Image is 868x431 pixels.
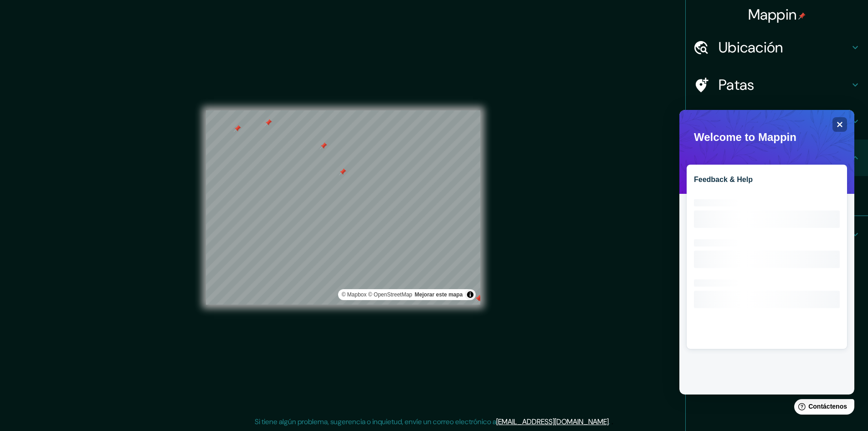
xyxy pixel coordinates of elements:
iframe: Lanzador de widgets de ayuda [787,395,858,421]
a: [EMAIL_ADDRESS][DOMAIN_NAME] [496,417,609,426]
a: Mapbox [342,291,367,298]
img: pin-icon.png [798,12,806,20]
font: Mejorar este mapa [415,291,462,298]
font: © Mapbox [342,291,367,298]
font: © OpenStreetMap [368,291,412,298]
canvas: Mapa [206,110,480,305]
button: Activar o desactivar atribución [465,289,476,300]
font: . [611,416,613,426]
font: Si tiene algún problema, sugerencia o inquietud, envíe un correo electrónico a [255,417,496,426]
font: . [609,417,610,426]
font: . [610,416,611,426]
a: Comentarios sobre el mapa [415,291,462,298]
div: Patas [686,67,868,103]
font: Ubicación [719,38,783,57]
font: Mappin [748,5,797,24]
a: Mapa de OpenStreet [368,291,412,298]
div: Ubicación [686,29,868,66]
font: Patas [719,75,755,94]
iframe: Help widget [679,110,854,395]
div: Estilo [686,103,868,140]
